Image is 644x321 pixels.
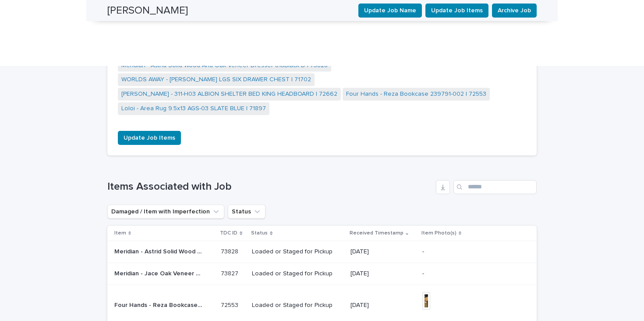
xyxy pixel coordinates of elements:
[346,90,486,99] a: Four Hands - Reza Bookcase 239791-002 | 72553
[114,300,204,309] p: Four Hands - Reza Bookcase 239791-002 | 72553
[422,248,510,256] p: -
[221,300,240,309] p: 72553
[252,302,340,309] p: Loaded or Staged for Pickup
[453,180,537,194] input: Search
[107,263,537,285] tr: Meridian - Jace Oak Veneer Night Stand 383Black-NS | 73827Meridian - Jace Oak Veneer Night Stand ...
[425,4,488,18] button: Update Job Items
[252,270,340,278] p: Loaded or Staged for Pickup
[121,90,337,99] a: [PERSON_NAME] - 311-H03 ALBION SHELTER BED KING HEADBOARD | 72662
[421,228,456,238] p: Item Photo(s)
[364,6,416,15] span: Update Job Name
[121,61,328,70] a: Meridian - Astrid Solid Wood And Oak Veneer Dresser 818Black-D | 73828
[124,133,175,142] span: Update Job Items
[118,131,181,145] button: Update Job Items
[107,241,537,263] tr: Meridian - Astrid Solid Wood And Oak Veneer Dresser 818Black-D | 73828Meridian - Astrid Solid Woo...
[422,270,510,278] p: -
[221,246,240,256] p: 73828
[358,4,422,18] button: Update Job Name
[431,6,483,15] span: Update Job Items
[350,302,415,309] p: [DATE]
[114,246,204,256] p: Meridian - Astrid Solid Wood And Oak Veneer Dresser 818Black-D | 73828
[107,205,224,219] button: Damaged / Item with Imperfection
[228,205,265,219] button: Status
[252,248,340,256] p: Loaded or Staged for Pickup
[492,4,537,18] button: Archive Job
[121,104,266,113] a: Loloi - Area Rug 9.5x13 AGS-03 SLATE BLUE | 71897
[107,4,188,17] h2: [PERSON_NAME]
[114,268,204,278] p: Meridian - Jace Oak Veneer Night Stand 383Black-NS | 73827
[498,6,531,15] span: Archive Job
[221,268,240,278] p: 73827
[251,228,268,238] p: Status
[121,75,311,84] a: WORLDS AWAY - [PERSON_NAME] LGS SIX DRAWER CHEST | 71702
[350,228,403,238] p: Received Timestamp
[107,180,432,193] h1: Items Associated with Job
[220,228,237,238] p: TDC ID
[350,270,415,278] p: [DATE]
[350,248,415,256] p: [DATE]
[114,228,126,238] p: Item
